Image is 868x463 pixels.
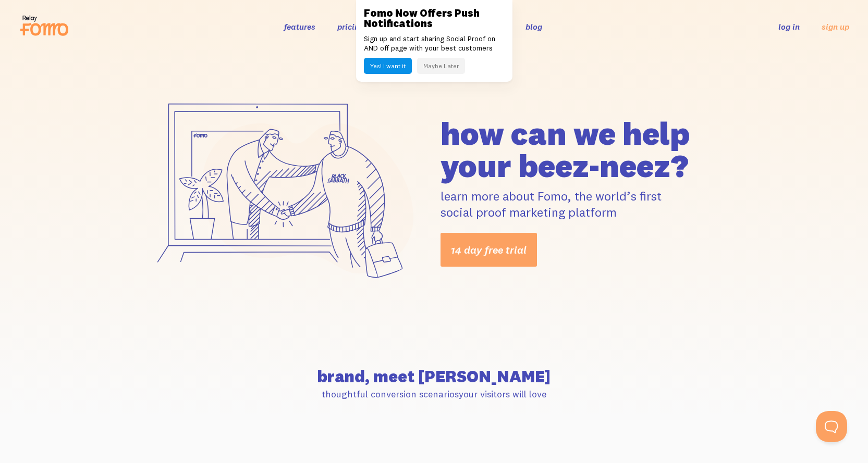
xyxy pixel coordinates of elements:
[778,21,800,32] a: log in
[143,388,725,400] p: thoughtful conversion scenarios your visitors will love
[441,233,537,267] a: 14 day free trial
[816,411,847,442] iframe: Help Scout Beacon - Open
[822,21,849,32] a: sign up
[143,368,725,385] h2: brand, meet [PERSON_NAME]
[441,188,725,220] p: learn more about Fomo, the world’s first social proof marketing platform
[284,21,315,32] a: features
[364,8,505,29] h3: Fomo Now Offers Push Notifications
[441,117,725,182] h1: how can we help your beez-neez?
[337,21,364,32] a: pricing
[525,21,542,32] a: blog
[417,58,465,74] button: Maybe Later
[364,34,505,53] p: Sign up and start sharing Social Proof on AND off page with your best customers
[364,58,412,74] button: Yes! I want it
